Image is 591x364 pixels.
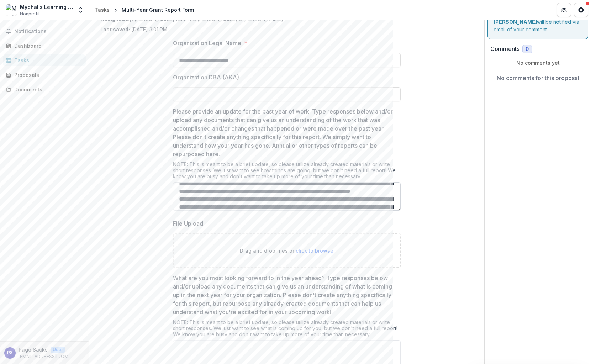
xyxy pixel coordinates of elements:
[76,3,86,17] button: Open entity switcher
[3,54,86,66] a: Tasks
[490,46,519,52] h2: Comments
[122,6,194,14] div: Multi-Year Grant Report Form
[92,5,197,15] nav: breadcrumb
[100,26,130,32] strong: Last saved:
[557,3,571,17] button: Partners
[526,46,529,52] span: 0
[173,107,396,158] p: Please provide an update for the past year of work. Type responses below and/or upload any docume...
[14,71,80,79] div: Proposals
[490,59,585,67] p: No comments yet
[7,350,13,355] div: Page Sacks
[20,11,40,17] span: Nonprofit
[173,73,239,81] p: Organization DBA (AKA)
[296,248,333,254] span: click to browse
[3,84,86,95] a: Documents
[574,3,588,17] button: Get Help
[3,26,86,37] button: Notifications
[497,74,579,82] p: No comments for this proposal
[92,5,112,15] a: Tasks
[3,40,86,52] a: Dashboard
[95,6,110,14] div: Tasks
[20,3,73,11] div: Mychal's Learning Place
[240,247,333,254] p: Drag and drop files or
[19,353,73,360] p: [EMAIL_ADDRESS][DOMAIN_NAME]
[173,319,401,340] div: NOTE: This is meant to be a brief update, so please utilize already created materials or write sh...
[3,69,86,81] a: Proposals
[19,346,48,353] p: Page Sacks
[100,26,167,33] p: [DATE] 3:01 PM
[173,274,396,316] p: What are you most looking forward to in the year ahead? Type responses below and/or upload any do...
[14,86,80,93] div: Documents
[6,4,17,16] img: Mychal's Learning Place
[173,161,401,182] div: NOTE: This is meant to be a brief update, so please utilize already created materials or write sh...
[14,42,80,49] div: Dashboard
[14,57,80,64] div: Tasks
[173,219,203,228] p: File Upload
[14,28,83,35] span: Notifications
[173,39,241,47] p: Organization Legal Name
[76,349,84,357] button: More
[51,347,65,353] p: User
